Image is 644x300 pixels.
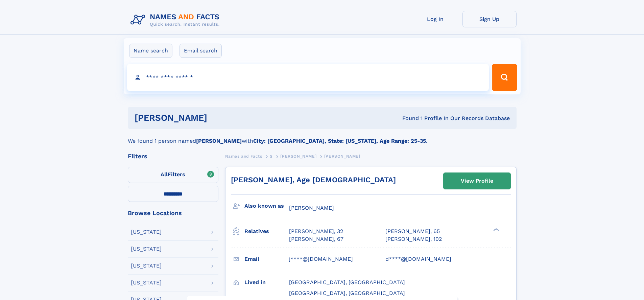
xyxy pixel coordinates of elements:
label: Filters [128,167,218,183]
span: [PERSON_NAME] [289,205,334,211]
div: [US_STATE] [131,263,162,269]
span: [PERSON_NAME] [280,154,316,159]
a: S [270,152,273,160]
input: search input [127,64,489,91]
label: Name search [129,44,172,58]
h3: Email [244,253,289,265]
label: Email search [180,44,222,58]
b: [PERSON_NAME] [196,138,242,144]
span: [PERSON_NAME] [324,154,360,159]
div: We found 1 person named with . [128,129,517,145]
div: [US_STATE] [131,246,162,252]
a: [PERSON_NAME] [280,152,316,160]
div: Filters [128,153,218,159]
a: Sign Up [462,11,517,27]
a: [PERSON_NAME], 65 [385,228,440,235]
div: ❯ [492,228,500,232]
h3: Lived in [244,277,289,288]
span: S [270,154,273,159]
h3: Relatives [244,226,289,237]
a: Log In [408,11,462,27]
span: [GEOGRAPHIC_DATA], [GEOGRAPHIC_DATA] [289,290,405,296]
span: All [161,171,168,178]
div: Found 1 Profile In Our Records Database [305,115,510,122]
a: [PERSON_NAME], 67 [289,235,343,243]
a: View Profile [444,173,510,189]
h1: [PERSON_NAME] [135,114,305,122]
b: City: [GEOGRAPHIC_DATA], State: [US_STATE], Age Range: 25-35 [253,138,426,144]
a: Names and Facts [225,152,262,160]
span: [GEOGRAPHIC_DATA], [GEOGRAPHIC_DATA] [289,279,405,285]
a: [PERSON_NAME], 102 [385,235,442,243]
div: [US_STATE] [131,229,162,235]
div: Browse Locations [128,210,218,216]
img: Logo Names and Facts [128,11,225,29]
a: [PERSON_NAME], Age [DEMOGRAPHIC_DATA] [231,176,396,184]
h3: Also known as [244,200,289,212]
div: [US_STATE] [131,280,162,285]
div: View Profile [461,173,493,189]
button: Search Button [492,64,517,91]
a: [PERSON_NAME], 32 [289,228,343,235]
